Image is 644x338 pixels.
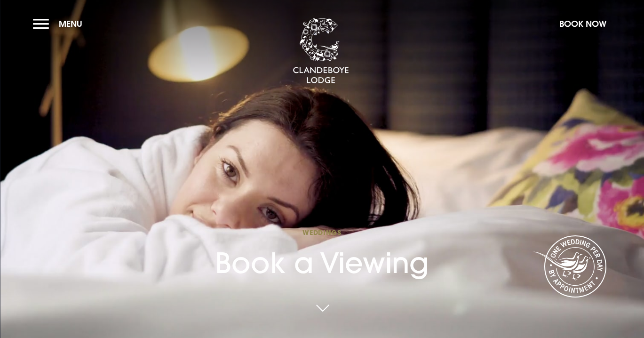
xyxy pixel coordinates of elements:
[555,14,611,34] button: Book Now
[215,228,429,237] span: Weddings
[33,14,87,34] button: Menu
[215,228,429,280] h1: Book a Viewing
[59,18,82,29] span: Menu
[293,18,349,84] img: Clandeboye Lodge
